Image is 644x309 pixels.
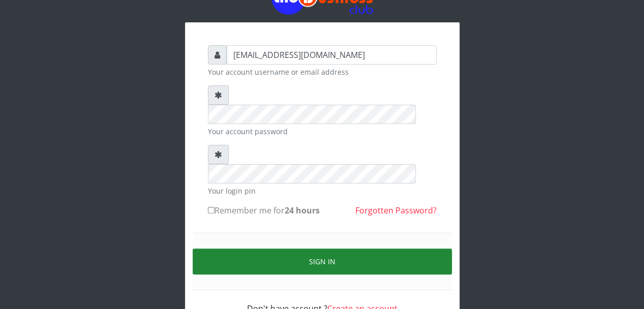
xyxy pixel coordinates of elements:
small: Your account username or email address [208,67,437,77]
button: Sign in [193,249,452,274]
small: Your login pin [208,186,437,196]
input: Username or email address [227,45,437,65]
a: Forgotten Password? [355,205,437,216]
small: Your account password [208,126,437,137]
b: 24 hours [285,205,320,216]
label: Remember me for [208,204,320,217]
input: Remember me for24 hours [208,207,214,213]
